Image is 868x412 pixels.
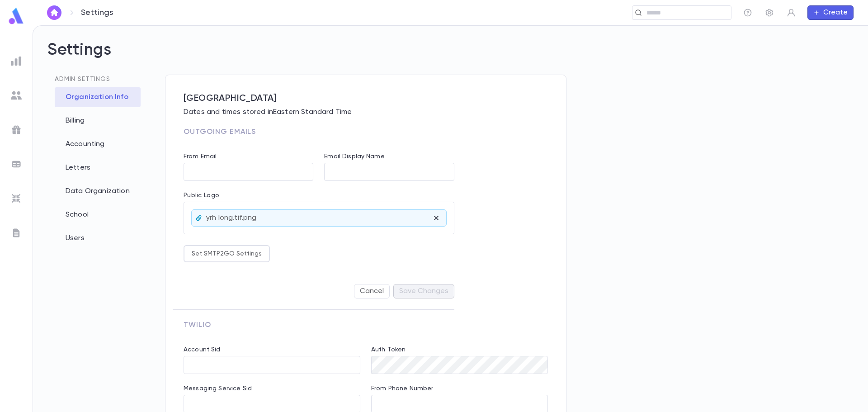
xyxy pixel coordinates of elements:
div: Data Organization [55,181,141,201]
img: reports_grey.c525e4749d1bce6a11f5fe2a8de1b229.svg [11,56,22,66]
label: Auth Token [371,346,406,353]
p: Settings [81,8,113,18]
label: Email Display Name [324,153,385,160]
img: home_white.a664292cf8c1dea59945f0da9f25487c.svg [49,9,60,16]
label: Messaging Service Sid [184,385,252,392]
img: logo [7,7,25,25]
label: Account Sid [184,346,221,353]
label: From Email [184,153,217,160]
div: School [55,205,141,225]
img: campaigns_grey.99e729a5f7ee94e3726e6486bddda8f1.svg [11,124,22,135]
div: Letters [55,158,141,178]
label: From Phone Number [371,385,433,392]
div: Accounting [55,134,141,154]
div: Users [55,228,141,248]
p: Public Logo [184,192,454,202]
div: Billing [55,111,141,131]
p: Dates and times stored in Eastern Standard Time [184,108,548,117]
img: imports_grey.530a8a0e642e233f2baf0ef88e8c9fcb.svg [11,193,22,204]
p: yrh long.tif.png [206,213,257,223]
div: Organization Info [55,87,141,107]
img: letters_grey.7941b92b52307dd3b8a917253454ce1c.svg [11,227,22,238]
h2: Settings [47,40,854,75]
span: [GEOGRAPHIC_DATA] [184,93,548,104]
button: Create [807,5,854,20]
button: Set SMTP2GO Settings [184,245,270,262]
span: Outgoing Emails [184,128,256,136]
img: batches_grey.339ca447c9d9533ef1741baa751efc33.svg [11,159,22,170]
button: Cancel [354,284,390,298]
img: students_grey.60c7aba0da46da39d6d829b817ac14fc.svg [11,90,22,101]
span: Twilio [184,322,211,329]
span: Admin Settings [55,76,110,82]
